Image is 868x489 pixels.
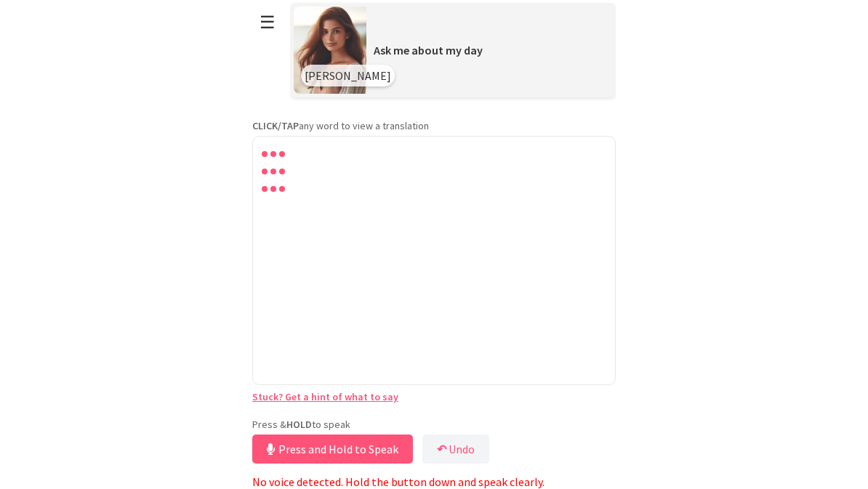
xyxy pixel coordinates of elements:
button: ☰ [252,4,283,41]
p: Press & to speak [252,418,616,431]
span: [PERSON_NAME] [305,68,391,83]
img: Scenario Image [294,7,366,94]
strong: CLICK/TAP [252,119,299,132]
button: Press and Hold to Speak [252,435,413,464]
a: Stuck? Get a hint of what to say [252,390,398,403]
strong: HOLD [286,418,312,431]
p: any word to view a translation [252,119,616,132]
button: ↶Undo [422,435,489,464]
span: Ask me about my day [374,43,483,57]
b: ↶ [437,442,446,456]
p: No voice detected. Hold the button down and speak clearly. [252,474,616,489]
